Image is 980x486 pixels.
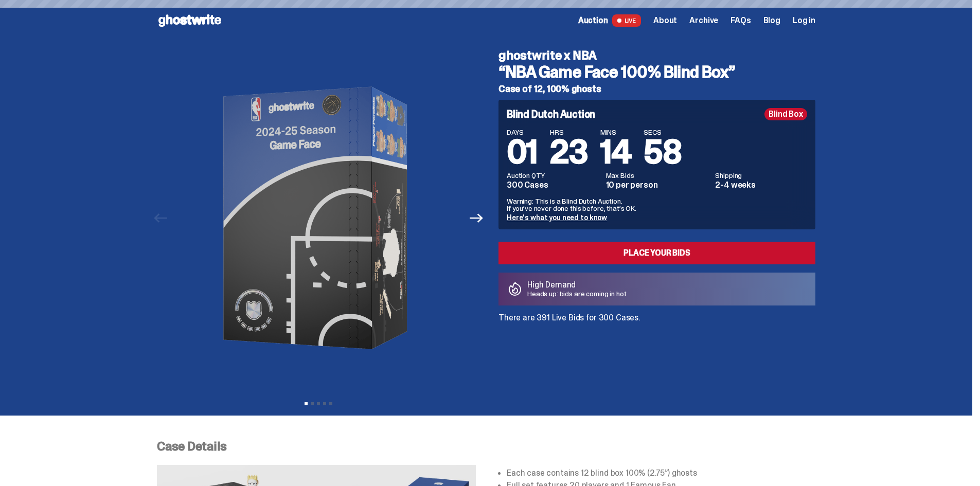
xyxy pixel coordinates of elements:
span: SECS [644,129,681,136]
a: Auction LIVE [578,14,641,27]
button: View slide 4 [323,402,326,405]
button: Next [465,207,488,229]
a: Log in [793,16,815,25]
button: View slide 2 [311,402,314,405]
dd: 300 Cases [507,181,600,189]
span: 58 [644,131,681,173]
button: View slide 5 [329,402,332,405]
button: View slide 1 [305,402,308,405]
span: HRS [550,129,588,136]
dt: Auction QTY [507,172,600,179]
h4: ghostwrite x NBA [498,49,815,62]
dd: 2-4 weeks [715,181,807,189]
img: NBA-Hero-1.png [177,41,460,395]
h5: Case of 12, 100% ghosts [498,84,815,94]
span: 14 [600,131,632,173]
dt: Max Bids [606,172,709,179]
p: There are 391 Live Bids for 300 Cases. [498,314,815,322]
dt: Shipping [715,172,807,179]
a: About [653,16,677,25]
h3: “NBA Game Face 100% Blind Box” [498,64,815,80]
span: Auction [578,16,608,25]
a: Archive [689,16,718,25]
span: 01 [507,131,538,173]
span: MINS [600,129,632,136]
p: Heads up: bids are coming in hot [527,290,627,297]
p: Case Details [157,440,815,453]
p: Warning: This is a Blind Dutch Auction. If you’ve never done this before, that’s OK. [507,197,807,212]
p: High Demand [527,281,627,289]
li: Each case contains 12 blind box 100% (2.75”) ghosts [507,469,815,477]
a: Here's what you need to know [507,213,607,222]
button: View slide 3 [317,402,320,405]
div: Blind Box [764,108,807,120]
a: Blog [763,16,780,25]
h4: Blind Dutch Auction [507,109,595,119]
a: Place your Bids [498,242,815,264]
dd: 10 per person [606,181,709,189]
span: 23 [550,131,588,173]
span: DAYS [507,129,538,136]
a: FAQs [730,16,751,25]
span: LIVE [612,14,642,27]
